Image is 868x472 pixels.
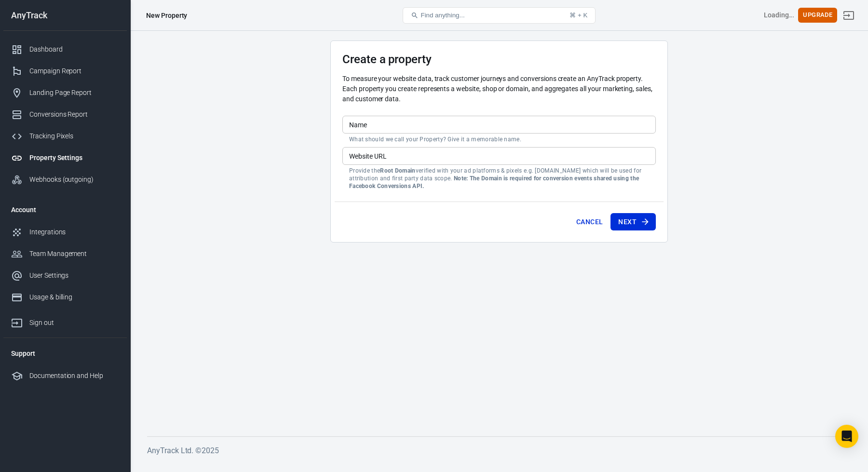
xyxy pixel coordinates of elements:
[420,12,464,19] span: Find anything...
[29,292,119,302] div: Usage & billing
[3,198,127,221] li: Account
[29,131,119,141] div: Tracking Pixels
[29,153,119,163] div: Property Settings
[798,8,837,23] button: Upgrade
[570,12,587,19] div: ⌘ + K
[29,270,119,281] div: User Settings
[837,4,860,27] a: Sign out
[3,342,127,365] li: Support
[3,11,127,20] div: AnyTrack
[3,286,127,308] a: Usage & billing
[29,88,119,98] div: Landing Page Report
[764,10,795,20] div: Account id: <>
[835,425,858,448] div: Open Intercom Messenger
[349,175,639,189] strong: Note: The Domain is required for conversion events shared using the Facebook Conversions API.
[342,53,656,66] h3: Create a property
[29,371,119,381] div: Documentation and Help
[380,167,415,174] strong: Root Domain
[342,147,656,165] input: example.com
[3,60,127,82] a: Campaign Report
[403,7,596,24] button: Find anything...⌘ + K
[3,169,127,190] a: Webhooks (outgoing)
[3,221,127,243] a: Integrations
[3,125,127,147] a: Tracking Pixels
[342,116,656,134] input: Your Website Name
[3,308,127,334] a: Sign out
[3,39,127,60] a: Dashboard
[3,104,127,125] a: Conversions Report
[610,213,656,231] button: Next
[349,135,649,143] p: What should we call your Property? Give it a memorable name.
[147,445,851,457] h6: AnyTrack Ltd. © 2025
[29,66,119,76] div: Campaign Report
[29,318,119,328] div: Sign out
[29,175,119,185] div: Webhooks (outgoing)
[146,11,187,20] div: New Property
[3,243,127,265] a: Team Management
[342,74,656,104] p: To measure your website data, track customer journeys and conversions create an AnyTrack property...
[3,82,127,104] a: Landing Page Report
[572,213,607,231] button: Cancel
[349,167,649,190] p: Provide the verified with your ad platforms & pixels e.g. [DOMAIN_NAME] which will be used for at...
[29,227,119,237] div: Integrations
[29,44,119,54] div: Dashboard
[29,249,119,259] div: Team Management
[29,109,119,120] div: Conversions Report
[3,265,127,286] a: User Settings
[3,147,127,169] a: Property Settings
